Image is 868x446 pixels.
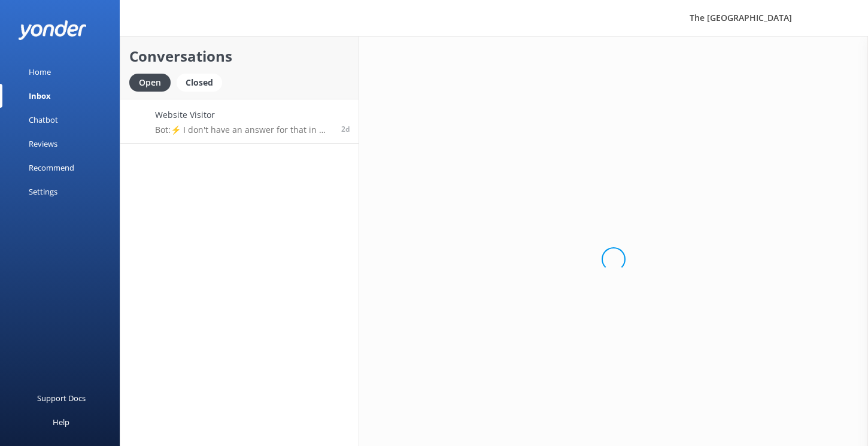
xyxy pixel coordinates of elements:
h4: Website Visitor [155,108,332,122]
div: Settings [29,180,57,204]
div: Reviews [29,132,57,156]
a: Website VisitorBot:⚡ I don't have an answer for that in my knowledge base. Please try and rephras... [120,99,359,144]
span: Aug 26 2025 12:37am (UTC -10:00) Pacific/Honolulu [341,124,350,134]
div: Chatbot [29,108,58,132]
div: Support Docs [37,386,86,410]
p: Bot: ⚡ I don't have an answer for that in my knowledge base. Please try and rephrase your questio... [155,125,332,135]
div: Home [29,60,51,84]
div: Open [129,74,171,92]
h2: Conversations [129,45,350,68]
div: Inbox [29,84,51,108]
div: Closed [177,74,222,92]
div: Help [53,410,69,434]
img: yonder-white-logo.png [18,20,87,40]
a: Open [129,75,177,89]
a: Closed [177,75,228,89]
div: Recommend [29,156,74,180]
